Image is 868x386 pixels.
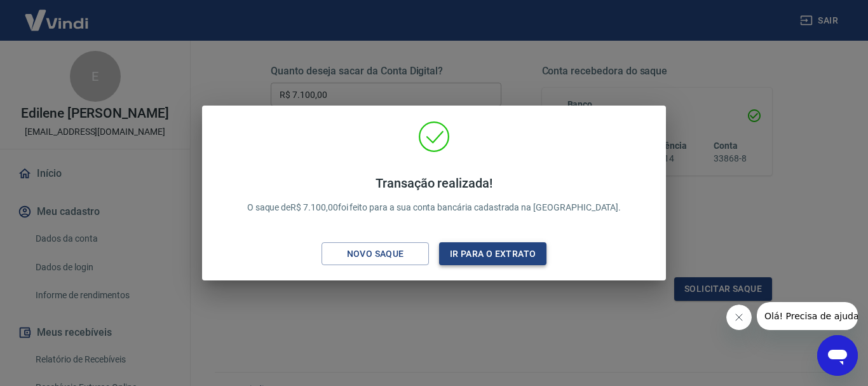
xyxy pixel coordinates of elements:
span: Olá! Precisa de ajuda? [8,9,107,19]
h4: Transação realizada! [247,176,621,191]
iframe: Fechar mensagem [726,305,752,330]
iframe: Mensagem da empresa [757,302,858,330]
button: Novo saque [322,242,429,266]
button: Ir para o extrato [439,242,546,266]
div: Novo saque [332,246,419,262]
iframe: Botão para abrir a janela de mensagens [817,335,858,376]
p: O saque de R$ 7.100,00 foi feito para a sua conta bancária cadastrada na [GEOGRAPHIC_DATA]. [247,176,621,214]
